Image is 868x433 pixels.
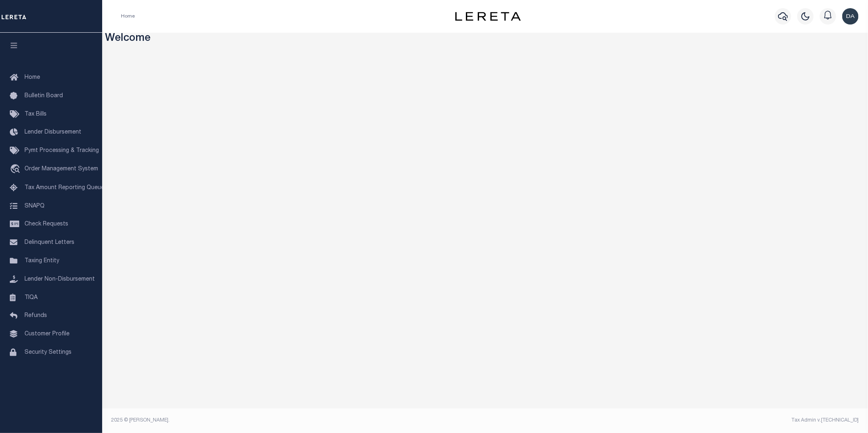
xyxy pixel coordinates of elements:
[25,166,98,172] span: Order Management System
[842,8,859,25] img: svg+xml;base64,PHN2ZyB4bWxucz0iaHR0cDovL3d3dy53My5vcmcvMjAwMC9zdmciIHBvaW50ZXItZXZlbnRzPSJub25lIi...
[25,185,104,191] span: Tax Amount Reporting Queue
[455,12,521,21] img: logo-dark.svg
[105,417,485,424] div: 2025 © [PERSON_NAME].
[25,203,45,209] span: SNAPQ
[10,164,23,175] i: travel_explore
[25,240,74,246] span: Delinquent Letters
[25,221,68,227] span: Check Requests
[25,331,69,337] span: Customer Profile
[25,148,99,154] span: Pymt Processing & Tracking
[25,258,59,264] span: Taxing Entity
[25,295,38,300] span: TIQA
[105,33,865,45] h3: Welcome
[25,112,47,117] span: Tax Bills
[25,93,63,99] span: Bulletin Board
[491,417,859,424] div: Tax Admin v.[TECHNICAL_ID]
[25,75,40,80] span: Home
[25,313,47,319] span: Refunds
[25,350,72,355] span: Security Settings
[25,129,81,135] span: Lender Disbursement
[25,277,95,282] span: Lender Non-Disbursement
[121,13,135,20] li: Home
